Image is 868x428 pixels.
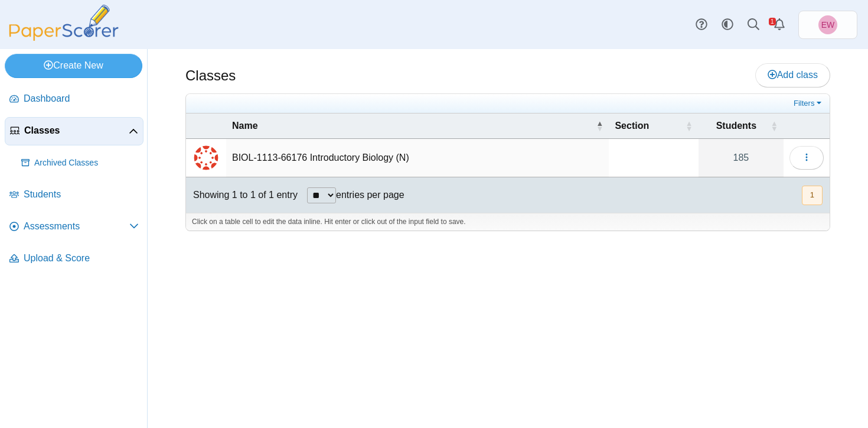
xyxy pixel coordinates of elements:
[791,98,827,109] a: Filters
[24,252,139,265] span: Upload & Score
[596,120,603,132] span: Name : Activate to invert sorting
[5,54,142,77] a: Create New
[5,213,143,241] a: Assessments
[34,157,139,169] span: Archived Classes
[185,66,236,86] h1: Classes
[768,70,818,80] span: Add class
[24,188,139,201] span: Students
[5,181,143,209] a: Students
[686,120,693,132] span: Section : Activate to sort
[802,186,823,205] button: 1
[5,245,143,273] a: Upload & Score
[821,21,835,29] span: Erin Wiley
[771,120,778,132] span: Students : Activate to sort
[192,144,220,172] img: External class connected through Canvas
[818,15,837,34] span: Erin Wiley
[24,124,129,137] span: Classes
[186,177,298,213] div: Showing 1 to 1 of 1 entry
[336,190,404,200] label: entries per page
[704,119,768,132] span: Students
[5,5,123,41] img: PaperScorer
[24,92,139,105] span: Dashboard
[755,63,830,87] a: Add class
[699,139,784,177] a: 185
[5,117,143,145] a: Classes
[186,213,830,231] div: Click on a table cell to edit the data inline. Hit enter or click out of the input field to save.
[226,139,609,177] td: BIOL-1113-66176 Introductory Biology (N)
[24,220,129,233] span: Assessments
[17,149,143,177] a: Archived Classes
[5,33,123,43] a: PaperScorer
[5,85,143,114] a: Dashboard
[615,119,683,132] span: Section
[798,11,857,39] a: Erin Wiley
[766,12,792,38] a: Alerts
[232,119,593,132] span: Name
[801,186,823,205] nav: pagination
